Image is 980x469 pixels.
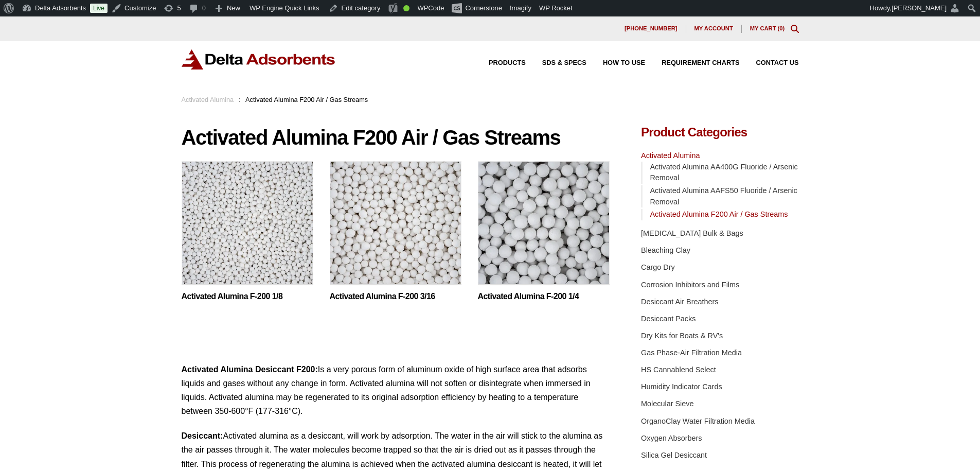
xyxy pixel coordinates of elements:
[740,60,799,66] a: Contact Us
[641,399,693,408] a: Molecular Sieve
[650,186,797,206] a: Activated Alumina AAFS50 Fluoride / Arsenic Removal
[779,25,782,31] span: 0
[641,229,743,237] a: [MEDICAL_DATA] Bulk & Bags
[641,281,739,289] a: Corrosion Inhibitors and Films
[641,349,742,357] a: Gas Phase-Air Filtration Media
[791,25,799,33] div: Toggle Modal Content
[641,332,723,340] a: Dry Kits for Boats & RV's
[641,263,675,271] a: Cargo Dry
[603,60,645,66] span: How to Use
[645,60,739,66] a: Requirement Charts
[403,5,409,11] div: Good
[616,25,686,33] a: [PHONE_NUMBER]
[641,434,702,442] a: Oxygen Absorbers
[641,246,690,254] a: Bleaching Clay
[641,417,755,425] a: OrganoClay Water Filtration Media
[650,210,788,218] a: Activated Alumina F200 Air / Gas Streams
[641,366,716,374] a: HS Cannablend Select
[526,60,586,66] a: SDS & SPECS
[472,60,526,66] a: Products
[686,25,742,33] a: My account
[90,4,108,13] a: Live
[750,25,785,31] a: My Cart (0)
[892,4,947,12] span: [PERSON_NAME]
[182,365,318,374] strong: Activated Alumina Desiccant F200:
[182,431,223,440] strong: Desiccant:
[625,26,678,31] span: [PHONE_NUMBER]
[478,292,610,301] a: Activated Alumina F-200 1/4
[641,383,722,391] a: Humidity Indicator Cards
[641,451,707,459] a: Silica Gel Desiccant
[650,163,797,182] a: Activated Alumina AA400G Fluoride / Arsenic Removal
[542,60,586,66] span: SDS & SPECS
[756,60,799,66] span: Contact Us
[662,60,739,66] span: Requirement Charts
[586,60,645,66] a: How to Use
[489,60,526,66] span: Products
[641,298,718,306] a: Desiccant Air Breathers
[182,362,611,419] p: Is a very porous form of aluminum oxide of high surface area that adsorbs liquids and gases witho...
[182,96,234,103] a: Activated Alumina
[182,126,611,149] h1: Activated Alumina F200 Air / Gas Streams
[694,26,733,31] span: My account
[182,49,336,70] img: Delta Adsorbents
[239,96,241,103] span: :
[641,126,798,138] h4: Product Categories
[641,315,696,323] a: Desiccant Packs
[330,292,461,301] a: Activated Alumina F-200 3/16
[641,151,700,160] a: Activated Alumina
[245,96,368,103] span: Activated Alumina F200 Air / Gas Streams
[182,292,313,301] a: Activated Alumina F-200 1/8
